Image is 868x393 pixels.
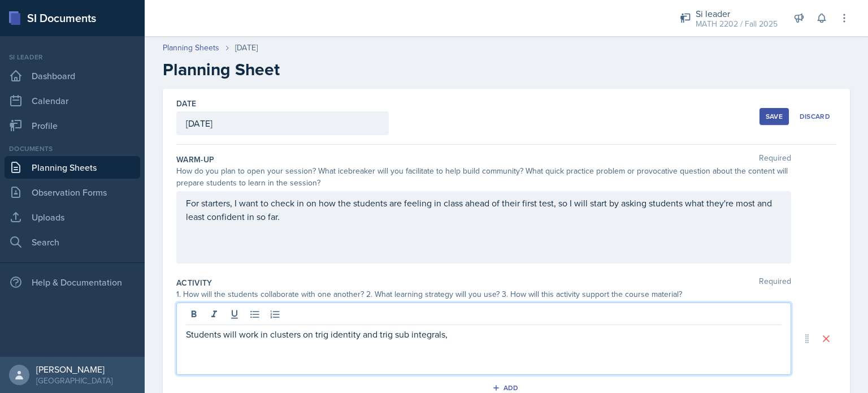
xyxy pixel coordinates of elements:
[176,288,791,300] div: 1. How will the students collaborate with one another? 2. What learning strategy will you use? 3....
[759,154,791,165] span: Required
[696,7,778,20] div: Si leader
[5,206,140,228] a: Uploads
[176,98,196,109] label: Date
[36,364,112,375] div: [PERSON_NAME]
[5,231,140,253] a: Search
[5,156,140,179] a: Planning Sheets
[5,64,140,87] a: Dashboard
[766,112,783,121] div: Save
[163,59,850,80] h2: Planning Sheet
[235,42,258,54] div: [DATE]
[176,154,214,165] label: Warm-Up
[176,277,212,288] label: Activity
[759,108,789,125] button: Save
[696,18,778,30] div: MATH 2202 / Fall 2025
[186,196,782,223] p: For starters, I want to check in on how the students are feeling in class ahead of their first te...
[5,181,140,204] a: Observation Forms
[5,89,140,112] a: Calendar
[494,383,519,392] div: Add
[5,114,140,137] a: Profile
[5,52,140,62] div: Si leader
[5,144,140,154] div: Documents
[36,375,112,386] div: [GEOGRAPHIC_DATA]
[793,108,836,125] button: Discard
[800,112,830,121] div: Discard
[186,327,782,341] p: Students will work in clusters on trig identity and trig sub integrals,
[163,42,219,54] a: Planning Sheets
[759,277,791,288] span: Required
[5,271,140,293] div: Help & Documentation
[176,165,791,189] div: How do you plan to open your session? What icebreaker will you facilitate to help build community...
